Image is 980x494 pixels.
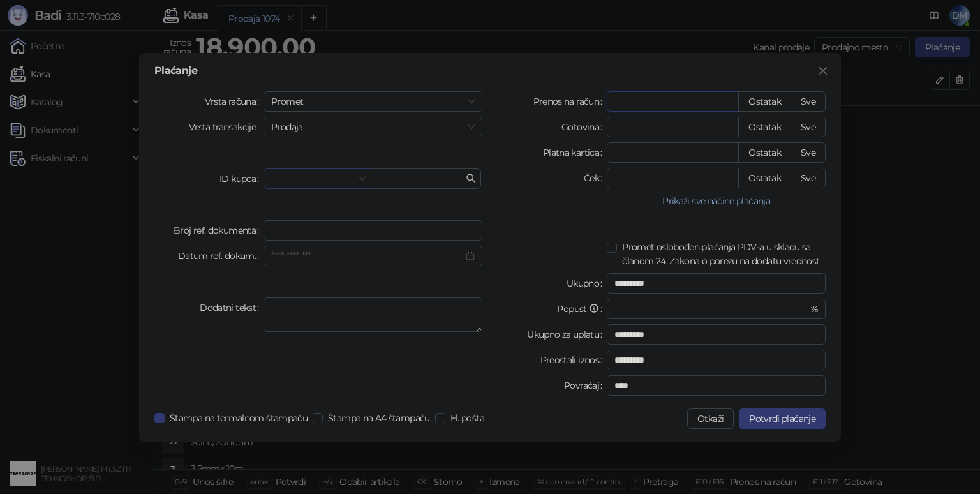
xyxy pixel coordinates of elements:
[445,411,489,425] span: El. pošta
[564,375,607,396] label: Povraćaj
[264,297,482,332] textarea: Dodatni tekst
[791,168,826,188] button: Sve
[813,61,833,81] button: Close
[165,411,313,425] span: Štampa na termalnom štampaču
[540,350,607,370] label: Preostali iznos
[791,142,826,163] button: Sve
[178,246,264,266] label: Datum ref. dokum.
[738,168,791,188] button: Ostatak
[739,408,826,429] button: Potvrdi plaćanje
[791,91,826,112] button: Sve
[567,273,607,294] label: Ukupno
[189,117,264,137] label: Vrsta transakcije
[174,220,264,241] label: Broj ref. dokumenta
[738,117,791,137] button: Ostatak
[154,66,826,76] div: Plaćanje
[527,324,607,345] label: Ukupno za uplatu
[584,168,607,188] label: Ček
[687,408,734,429] button: Otkaži
[738,142,791,163] button: Ostatak
[264,220,482,241] input: Broj ref. dokumenta
[818,66,828,76] span: close
[738,91,791,112] button: Ostatak
[200,297,264,318] label: Dodatni tekst
[607,193,826,209] button: Prikaži sve načine plaćanja
[543,142,607,163] label: Platna kartica
[617,240,826,268] span: Promet oslobođen plaćanja PDV-a u skladu sa članom 24. Zakona o porezu na dodatu vrednost
[271,117,475,137] span: Prodaja
[791,117,826,137] button: Sve
[533,91,607,112] label: Prenos na račun
[271,92,475,111] span: Promet
[205,91,264,112] label: Vrsta računa
[561,117,607,137] label: Gotovina
[557,299,607,319] label: Popust
[813,66,833,76] span: Zatvori
[219,168,264,189] label: ID kupca
[271,249,463,263] input: Datum ref. dokum.
[749,413,815,424] span: Potvrdi plaćanje
[323,411,435,425] span: Štampa na A4 štampaču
